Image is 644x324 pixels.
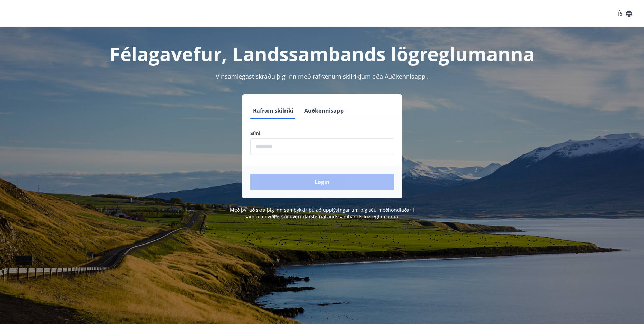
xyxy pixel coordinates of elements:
button: ÍS [614,7,636,20]
span: Með því að skrá þig inn samþykkir þú að upplýsingar um þig séu meðhöndlaðar í samræmi við Landssa... [230,206,414,220]
button: Auðkennisapp [301,103,346,119]
label: Sími [250,130,394,137]
h1: Félagavefur, Landssambands lögreglumanna [86,41,558,67]
span: Vinsamlegast skráðu þig inn með rafrænum skilríkjum eða Auðkennisappi. [216,72,429,80]
button: Rafræn skilríki [250,103,296,119]
a: Persónuverndarstefna [274,213,325,220]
